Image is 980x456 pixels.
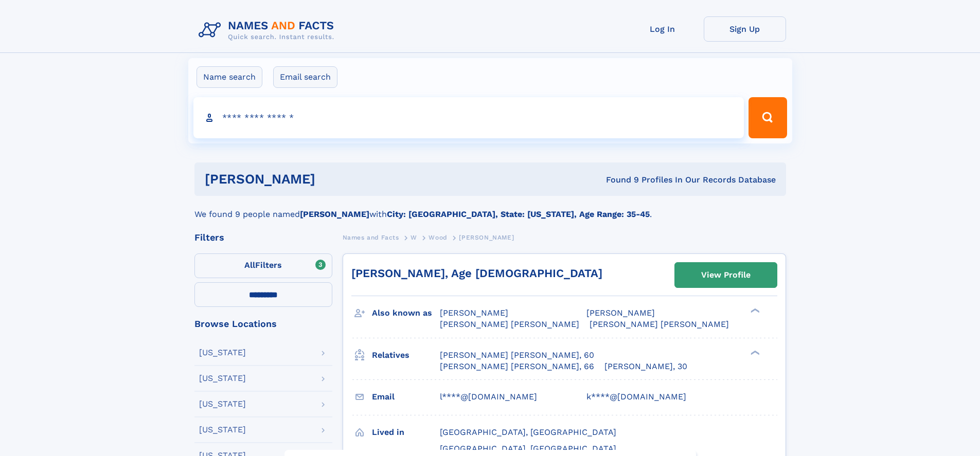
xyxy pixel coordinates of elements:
h3: Lived in [372,424,440,441]
a: Names and Facts [343,231,399,244]
a: Wood [429,231,447,244]
span: [PERSON_NAME] [586,308,655,318]
div: [US_STATE] [199,400,246,408]
b: [PERSON_NAME] [300,209,369,219]
a: Log In [621,16,704,42]
label: Filters [194,253,332,278]
h3: Also known as [372,304,440,322]
a: View Profile [675,263,777,287]
span: [PERSON_NAME] [440,308,508,318]
button: Search Button [749,97,787,138]
label: Name search [197,66,262,88]
span: Wood [429,234,447,241]
b: City: [GEOGRAPHIC_DATA], State: [US_STATE], Age Range: 35-45 [387,209,650,219]
a: [PERSON_NAME], Age [DEMOGRAPHIC_DATA] [351,267,602,280]
div: We found 9 people named with . [194,196,786,221]
a: [PERSON_NAME], 30 [604,361,687,372]
a: W [411,231,417,244]
div: [US_STATE] [199,374,246,382]
h1: [PERSON_NAME] [205,173,461,186]
span: [PERSON_NAME] [459,234,514,241]
h3: Relatives [372,346,440,364]
span: [PERSON_NAME] [PERSON_NAME] [590,319,729,329]
img: Logo Names and Facts [194,16,343,44]
span: W [411,234,417,241]
a: [PERSON_NAME] [PERSON_NAME], 60 [440,350,594,361]
span: [GEOGRAPHIC_DATA], [GEOGRAPHIC_DATA] [440,444,616,453]
div: Browse Locations [194,319,332,329]
div: Found 9 Profiles In Our Records Database [460,174,776,186]
h3: Email [372,388,440,406]
span: [GEOGRAPHIC_DATA], [GEOGRAPHIC_DATA] [440,427,616,437]
a: [PERSON_NAME] [PERSON_NAME], 66 [440,361,594,372]
div: View Profile [701,263,751,287]
input: search input [193,97,744,138]
span: [PERSON_NAME] [PERSON_NAME] [440,319,579,329]
div: [US_STATE] [199,426,246,434]
label: Email search [273,66,337,88]
div: ❯ [748,307,760,314]
div: Filters [194,233,332,242]
span: All [244,260,255,270]
div: [US_STATE] [199,349,246,357]
div: ❯ [748,349,760,356]
a: Sign Up [704,16,786,42]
